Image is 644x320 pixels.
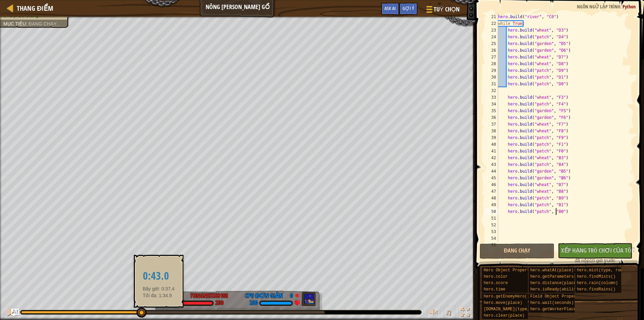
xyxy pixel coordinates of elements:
div: 45 [485,175,498,181]
span: [DOMAIN_NAME](type, place) [484,307,546,312]
span: Ngôn ngữ lập trình [577,3,620,10]
span: Xếp hạng trò chơi của tôi! [561,246,635,255]
span: hero.mist(type, row) [577,268,625,273]
div: 49 [485,201,498,208]
h2: 0:43.0 [143,270,175,282]
button: Đang chạy [480,243,554,259]
div: 35 [485,107,498,114]
div: 36 [485,114,498,121]
span: hero.findMists() [577,274,615,279]
span: hero.distance(place) [530,281,579,285]
div: 29 [485,67,498,74]
div: 47 [485,188,498,195]
div: 22 [485,20,498,27]
div: 46 [485,181,498,188]
div: 24 [485,34,498,40]
div: 23 [485,27,498,34]
div: 48 [485,195,498,201]
div: 10 giờ trước [561,257,629,264]
span: hero.time [484,287,505,292]
div: 26 [485,47,498,54]
img: thang_avatar_frame.png [301,292,316,306]
span: hero.getParameters(type) [530,274,588,279]
span: hero.isReady(ability) [530,287,581,292]
span: hero.findRains() [577,287,615,292]
div: 44 [485,168,498,175]
div: 40 [485,141,498,148]
div: 55 [485,242,498,248]
div: 52 [485,222,498,228]
div: 53 [485,228,498,235]
span: Mục tiêu [3,21,26,27]
a: Thang điểm [13,4,53,13]
span: Python [623,3,636,10]
span: hero.getEnemyHero() [484,294,530,299]
div: 41 [485,148,498,154]
span: Field Object Properties [530,294,586,299]
div: 39 [485,134,498,141]
button: Tuỳ chọn [421,3,464,18]
div: 28 [485,60,498,67]
div: 33 [485,94,498,101]
div: 37 [485,121,498,128]
span: Thang điểm [17,4,53,13]
span: hero.score [484,281,508,285]
span: Tuỳ chọn [434,5,460,14]
div: 200 [250,300,258,306]
span: hero.whatAt(place) [530,268,574,273]
div: CPU Đơn Giản [245,291,283,300]
span: đã nộp [575,258,590,263]
div: 27 [485,54,498,60]
div: 0 [180,291,187,298]
span: Ask AI [384,5,396,11]
div: 0 [286,291,293,298]
span: ♫ [445,307,452,317]
button: Ctrl + P: Pause [3,306,17,320]
span: : [620,3,623,10]
div: 31 [485,81,498,87]
div: 51 [485,215,498,222]
div: 34 [485,101,498,107]
button: Ask AI [381,3,399,15]
div: 42 [485,154,498,161]
span: hero.getWorkerPlace() [530,307,581,312]
span: Hero Object Properties [484,268,537,273]
button: ♫ [444,306,455,320]
button: Xếp hạng trò chơi của tôi! [558,243,633,259]
div: tungnsFX68108 [190,291,228,300]
button: Bật tắt chế độ toàn màn hình [459,306,472,320]
button: Tùy chỉnh âm lượng [427,306,440,320]
div: 30 [485,74,498,81]
div: 38 [485,128,498,134]
div: 54 [485,235,498,242]
span: hero.color [484,274,508,279]
span: hero.wait(seconds) [530,301,574,305]
div: 25 [485,40,498,47]
div: 43 [485,161,498,168]
button: Ask AI [11,309,19,317]
div: Bây giờ: 0:37.4 Tối đa: 1:34.9 [138,261,179,302]
span: hero.clear(place) [484,313,525,318]
span: Gợi ý [402,5,414,11]
div: 32 [485,87,498,94]
div: 50 [485,208,498,215]
span: hero.rain(column) [577,281,618,285]
span: : [26,21,29,27]
span: hero.move(place) [484,301,522,305]
span: Đang chạy... [29,21,60,27]
div: 21 [485,13,498,20]
div: 200 [215,300,223,306]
